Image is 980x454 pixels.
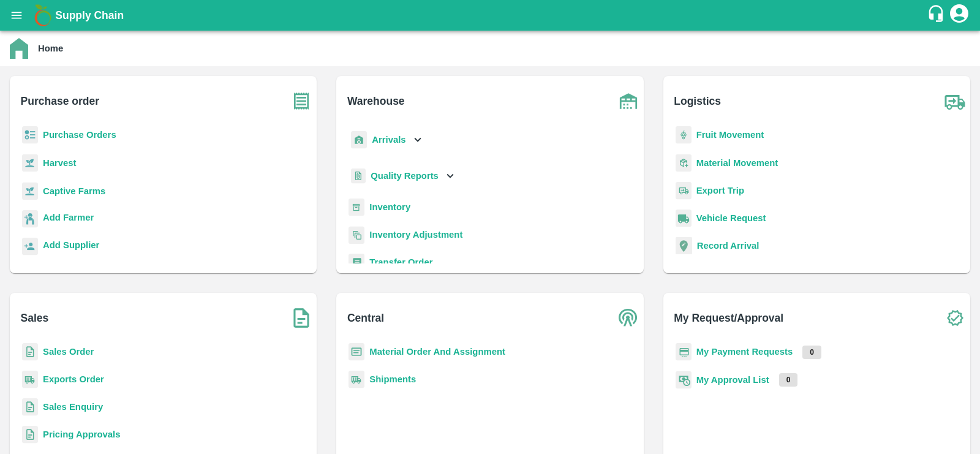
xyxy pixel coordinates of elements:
img: whArrival [351,131,367,149]
a: Fruit Movement [696,130,764,140]
a: Exports Order [43,374,104,384]
a: Pricing Approvals [43,429,120,439]
b: Arrivals [372,135,405,145]
a: My Payment Requests [696,347,793,357]
img: shipments [349,371,364,388]
div: Quality Reports [349,164,457,189]
a: Add Farmer [43,211,94,227]
b: Purchase order [21,93,99,110]
img: sales [22,426,38,444]
img: vehicle [676,210,692,227]
a: Vehicle Request [696,213,766,223]
a: Material Order And Assignment [369,347,505,357]
p: 0 [802,346,821,359]
img: logo [31,3,55,28]
img: reciept [22,126,38,144]
a: Shipments [369,374,416,384]
a: Supply Chain [55,7,927,24]
a: Add Supplier [43,238,99,255]
img: harvest [22,154,38,172]
b: Home [38,44,63,53]
img: shipments [22,371,38,388]
img: qualityReport [351,168,366,184]
b: Supply Chain [55,9,124,21]
a: Export Trip [696,186,744,195]
img: payment [676,343,692,361]
button: open drawer [2,1,31,29]
div: customer-support [927,4,948,26]
a: Material Movement [696,158,778,168]
a: Transfer Order [369,257,432,267]
img: supplier [22,238,38,255]
a: Captive Farms [43,186,105,196]
img: purchase [286,86,317,116]
b: Add Farmer [43,213,94,222]
b: Sales [21,309,49,327]
a: Sales Order [43,347,94,357]
a: Inventory Adjustment [369,230,462,240]
img: harvest [22,182,38,200]
b: Central [347,309,384,327]
img: approval [676,371,692,389]
img: centralMaterial [349,343,364,361]
img: recordArrival [676,237,692,254]
img: material [676,154,692,172]
img: delivery [676,182,692,200]
img: home [10,38,28,59]
a: Inventory [369,202,410,212]
a: Harvest [43,158,76,168]
b: My Request/Approval [674,309,783,327]
a: Record Arrival [697,241,759,251]
b: Add Supplier [43,240,99,250]
p: 0 [779,373,798,387]
b: Quality Reports [371,171,439,181]
div: Arrivals [349,126,424,154]
img: truck [940,86,970,116]
img: sales [22,343,38,361]
a: Purchase Orders [43,130,116,140]
img: soSales [286,303,317,333]
img: inventory [349,226,364,244]
b: Logistics [674,93,721,110]
img: whTransfer [349,254,364,271]
img: central [613,303,644,333]
img: fruit [676,126,692,144]
img: check [940,303,970,333]
img: warehouse [613,86,644,116]
div: account of current user [948,2,970,28]
img: whInventory [349,199,364,216]
a: Sales Enquiry [43,402,103,412]
b: Warehouse [347,93,405,110]
a: My Approval List [696,375,769,385]
img: sales [22,398,38,416]
img: farmer [22,210,38,228]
